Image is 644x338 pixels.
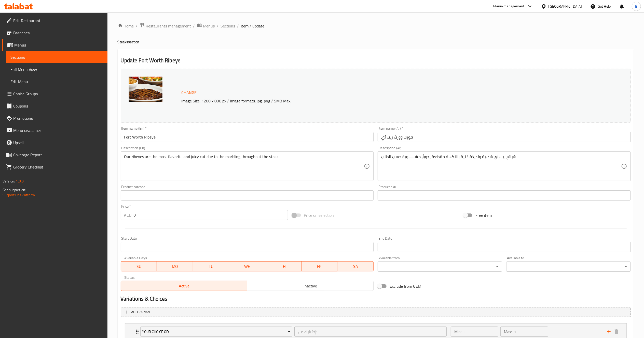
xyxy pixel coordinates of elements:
input: Enter name En [121,132,374,142]
nav: breadcrumb [118,23,634,29]
span: TU [195,263,227,270]
button: delete [613,328,620,335]
span: Edit Menu [10,79,103,85]
span: Change [182,89,197,96]
span: Choice Groups [13,91,103,97]
a: Coupons [2,100,107,112]
h2: Variations & Choices [121,295,631,303]
span: Inactive [249,282,372,290]
a: Edit Restaurant [2,14,107,27]
a: Menus [2,39,107,51]
a: Home [118,23,134,29]
a: Restaurants management [140,23,191,29]
span: Exclude from GEM [390,283,421,289]
a: Grocery Checklist [2,161,107,173]
span: Upsell [13,140,103,146]
button: WE [229,261,265,271]
span: 1.0.0 [16,178,24,185]
button: Change [180,87,199,98]
span: Add variant [131,309,152,315]
button: TU [193,261,229,271]
li: / [237,23,239,29]
span: Version: [3,178,15,185]
span: Active [123,282,245,290]
a: Menus [197,23,215,29]
img: FT_WORTH_RIBEYE_637235340023391372.jpg [129,76,162,102]
button: Active [121,281,247,291]
span: Menus [14,42,103,48]
span: FR [304,263,336,270]
span: TH [267,263,299,270]
button: FR [302,261,338,271]
button: SU [121,261,157,271]
div: ​ [378,262,502,272]
span: Your Choice Of: [142,329,291,335]
span: WE [231,263,263,270]
span: B [635,4,637,9]
input: Please enter product sku [378,190,631,201]
a: Branches [2,27,107,39]
button: add [605,328,613,335]
a: Sections [221,23,235,29]
h2: Update Fort Worth Ribeye [121,57,631,64]
span: SA [339,263,372,270]
p: Image Size: 1200 x 800 px / Image formats: jpg, png / 5MB Max. [180,98,550,104]
p: AED [124,212,132,218]
div: ​ [506,262,631,272]
a: Menu disclaimer [2,124,107,136]
button: Add variant [121,307,631,317]
span: item / update [241,23,265,29]
span: Free item [475,212,492,218]
input: Enter name Ar [378,132,631,142]
span: Menu disclaimer [13,127,103,133]
input: Please enter price [134,210,288,220]
button: MO [157,261,193,271]
button: Your Choice Of: [140,327,293,337]
span: Edit Restaurant [13,18,103,24]
div: [GEOGRAPHIC_DATA] [549,4,582,9]
a: Coverage Report [2,149,107,161]
span: Full Menu View [10,66,103,72]
span: Branches [13,30,103,36]
button: TH [265,261,302,271]
a: Promotions [2,112,107,124]
span: Coverage Report [13,152,103,158]
h4: Steaks section [118,39,634,44]
span: Price on selection [304,212,334,218]
p: Max: [504,329,512,335]
li: / [136,23,138,29]
textarea: شرائح ريب آي شهية ولذيذة غنية بالنكهة مقطعة يدوياً، مشــــــوية حسب الطلب [381,154,621,178]
span: Restaurants management [146,23,191,29]
a: Edit Menu [6,75,107,88]
span: Get support on: [3,187,26,193]
span: Menus [203,23,215,29]
li: / [217,23,219,29]
button: Inactive [247,281,374,291]
a: Upsell [2,136,107,149]
input: Please enter product barcode [121,190,374,201]
a: Sections [6,51,107,63]
p: Min: [454,329,461,335]
button: SA [337,261,374,271]
span: Coupons [13,103,103,109]
span: Grocery Checklist [13,164,103,170]
textarea: Our ribeyes are the most flavorful and juicy cut due to the marbling throughout the steak. [124,154,364,178]
div: Menu-management [493,3,525,9]
span: SU [123,263,155,270]
a: Choice Groups [2,88,107,100]
a: Full Menu View [6,63,107,75]
span: Promotions [13,115,103,121]
li: / [193,23,195,29]
span: Sections [10,54,103,60]
a: Support.OpsPlatform [3,192,35,198]
span: MO [159,263,191,270]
